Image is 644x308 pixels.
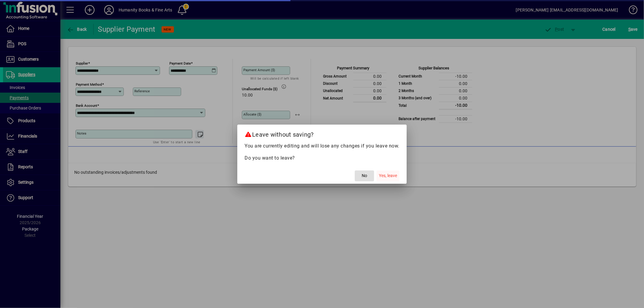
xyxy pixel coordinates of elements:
p: You are currently editing and will lose any changes if you leave now. [245,142,399,150]
span: Yes, leave [379,173,397,179]
button: Yes, leave [376,170,399,181]
p: Do you want to leave? [245,154,399,162]
span: No [362,173,367,179]
h2: Leave without saving? [237,125,407,142]
button: No [355,170,374,181]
